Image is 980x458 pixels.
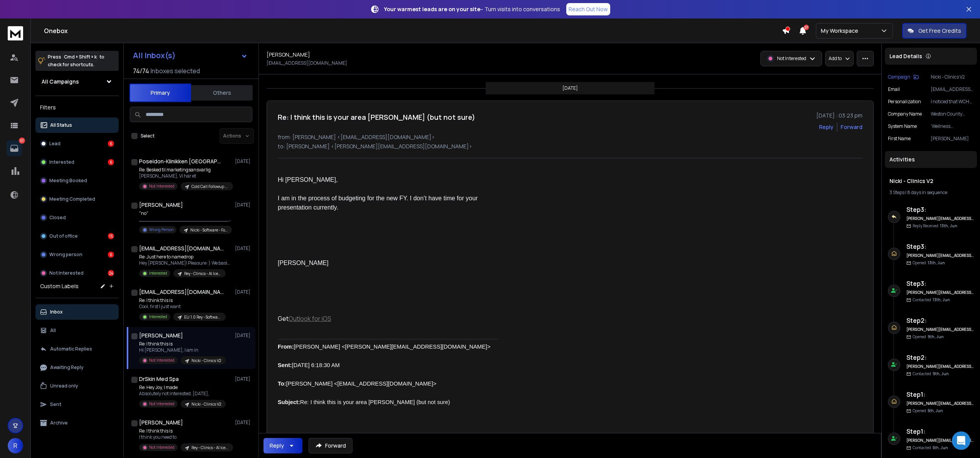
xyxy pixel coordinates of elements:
p: Reach Out Now [569,5,608,13]
h1: Re: I think this is your area [PERSON_NAME] (but not sure) [278,112,475,122]
p: Interested [149,270,167,276]
a: Outlook for iOS [289,314,331,323]
p: Not Interested [149,357,175,363]
p: [DATE] [235,289,252,295]
span: 9th, Jun [933,371,949,376]
div: 6 [108,159,114,165]
p: Opened [913,334,944,340]
div: 24 [108,270,114,276]
b: Sent: [278,362,292,368]
button: Out of office15 [35,228,119,244]
button: Archive [35,415,119,431]
button: Forward [309,438,352,453]
div: Forward [841,123,863,131]
b: Subject: [278,399,300,405]
button: Automatic Replies [35,341,119,357]
p: [DATE] [235,419,252,426]
button: All Inbox(s) [127,48,254,63]
button: Others [191,84,253,101]
p: I think you need to [139,434,232,440]
p: Re: I think this is [139,428,232,434]
p: Press to check for shortcuts. [48,53,104,69]
p: Not Interested [49,270,84,276]
button: All [35,323,119,338]
p: ________________________________ From: [PERSON_NAME] Sent: [139,216,232,223]
span: 13th, Jun [940,223,957,228]
p: [DATE] [235,245,252,252]
h1: [PERSON_NAME] [267,51,310,59]
div: Activities [885,151,977,168]
button: Get Free Credits [902,23,967,39]
p: – Turn visits into conversations [384,5,560,13]
p: Opened [913,408,943,414]
p: My Workspace [821,27,861,35]
div: 6 [108,252,114,258]
span: 74 / 74 [133,66,149,75]
button: Reply [263,438,302,453]
h1: DrSkin Med Spa [139,375,179,383]
div: Get [278,314,503,323]
p: Absolutely not interested. [DATE], [139,391,226,397]
p: Not Interested [777,55,806,62]
button: Sent [35,397,119,412]
button: Unread only [35,378,119,394]
p: Nicki - Clinics V2 [931,74,974,80]
h6: [PERSON_NAME][EMAIL_ADDRESS][DOMAIN_NAME] [906,253,974,258]
button: Wrong person6 [35,247,119,262]
div: 6 [108,141,114,147]
p: Re: I think this is [139,341,226,347]
p: Hi [PERSON_NAME], I am in [139,347,226,353]
p: ‘Wellness Winsystem’ [931,123,974,129]
p: Reply Received [913,223,957,229]
button: Meeting Booked [35,173,119,188]
p: [DATE] [235,202,252,208]
b: From: [278,344,294,350]
b: To: [278,381,286,387]
p: First Name [888,136,911,142]
p: EU 1.0 Rey - Software - AI Icebreaker [184,314,221,320]
h1: All Inbox(s) [133,52,176,59]
p: Cold Call Followup - Klinikker [191,184,228,190]
p: Closed [49,215,66,221]
p: I noticed that WCHS emphasizes individualized care, which is a game changer for patients looking ... [931,99,974,105]
div: [PERSON_NAME] [278,258,503,268]
h1: [PERSON_NAME] [139,332,183,339]
p: Not Interested [149,401,175,407]
p: Not Interested [149,445,175,450]
p: from: [PERSON_NAME] <[EMAIL_ADDRESS][DOMAIN_NAME]> [278,133,863,141]
button: Not Interested24 [35,265,119,281]
h1: [EMAIL_ADDRESS][DOMAIN_NAME] [139,288,224,296]
font: [PERSON_NAME] <[PERSON_NAME][EMAIL_ADDRESS][DOMAIN_NAME]> [DATE] 6:18:30 AM [PERSON_NAME] <[EMAIL... [278,344,490,405]
h6: [PERSON_NAME][EMAIL_ADDRESS][DOMAIN_NAME] [906,401,974,406]
h6: Step 3 : [906,279,974,288]
span: Cmd + Shift + k [63,52,98,61]
h1: Onebox [44,26,782,35]
p: Nicki - Clinics V2 [191,358,221,364]
p: [PERSON_NAME], Vi har et [139,173,232,179]
p: Re: Besked til marketingsansvarlig [139,167,232,173]
p: Get Free Credits [918,27,961,35]
p: Hey [PERSON_NAME]! Pleasure :) We basically [139,260,232,266]
p: [PERSON_NAME] [931,136,974,142]
button: Awaiting Reply [35,360,119,375]
h1: Nicki - Clinics V2 [889,177,972,185]
p: Nicki - Clinics V2 [191,401,221,407]
p: Campaign [888,74,910,80]
p: Re: Just here to namedrop [139,254,232,260]
p: [DATE] [235,332,252,339]
h1: [PERSON_NAME] [139,201,183,209]
p: [DATE] [235,376,252,382]
p: Contacted [913,445,948,451]
span: 27 [804,25,809,30]
p: Automatic Replies [50,346,92,352]
span: 13th, Jun [928,260,945,265]
div: 15 [108,233,114,239]
p: [DATE] [235,158,252,164]
p: All Status [50,122,72,128]
img: logo [8,26,23,40]
p: Lead Details [889,52,922,60]
p: Add to [829,55,842,62]
p: Contacted [913,297,950,303]
button: R [8,438,23,453]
